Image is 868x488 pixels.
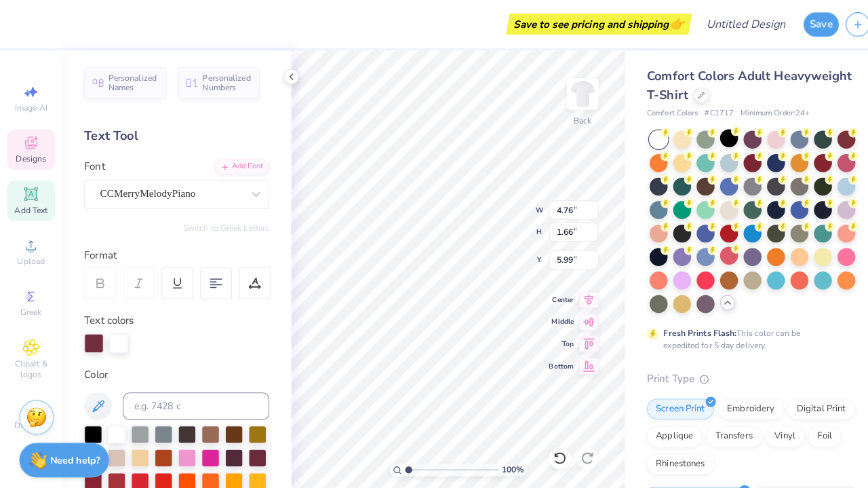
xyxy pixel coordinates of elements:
[652,321,818,345] div: This color can be expedited for 5 day delivery.
[539,333,564,343] span: Top
[14,201,47,212] span: Add Text
[635,419,690,439] div: Applique
[559,79,586,106] img: Back
[652,322,724,333] strong: Fresh Prints Flash:
[17,251,44,262] span: Upload
[199,72,247,91] span: Personalized Numbers
[705,392,770,412] div: Embroidery
[83,243,266,259] div: Format
[657,15,672,31] span: 👉
[635,67,837,101] span: Comfort Colors Adult Heavyweight T-Shirt
[50,446,98,459] strong: Need help?
[789,12,824,36] button: Save
[15,100,47,111] span: Image AI
[694,419,748,439] div: Transfers
[83,156,103,172] label: Font
[83,360,264,376] div: Color
[635,392,701,412] div: Screen Print
[728,106,795,117] span: Minimum Order: 24 +
[106,72,155,91] span: Personalized Names
[794,419,826,439] div: Foil
[7,352,54,373] span: Clipart & logos
[83,124,264,143] div: Text Tool
[493,455,515,468] span: 100 %
[83,307,132,323] label: Text colors
[16,151,45,162] span: Designs
[539,290,564,299] span: Center
[20,301,41,312] span: Greek
[635,364,841,380] div: Print Type
[692,106,721,117] span: # C1717
[564,113,581,125] div: Back
[539,312,564,321] span: Middle
[635,446,701,466] div: Rhinestones
[683,10,783,37] input: Untitled Design
[635,106,686,117] span: Comfort Colors
[774,392,840,412] div: Digital Print
[121,386,264,413] input: e.g. 7428 c
[752,419,790,439] div: Vinyl
[14,413,47,424] span: Decorate
[500,14,676,34] div: Save to see pricing and shipping
[180,219,264,229] button: Switch to Greek Letters
[539,355,564,364] span: Bottom
[211,156,264,172] div: Add Font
